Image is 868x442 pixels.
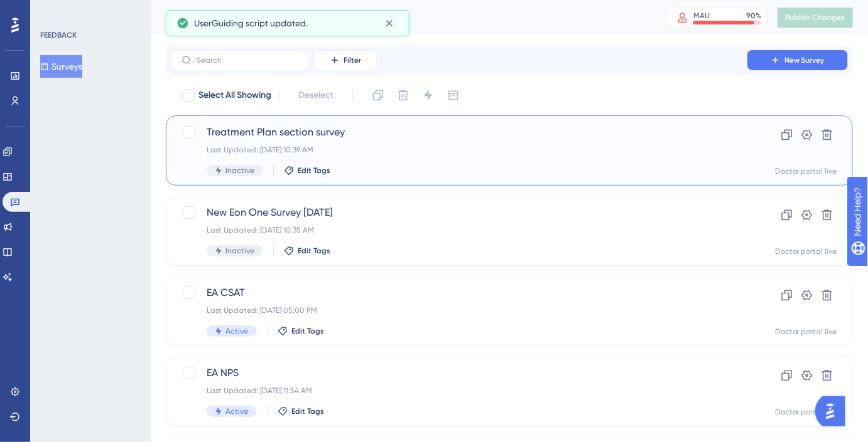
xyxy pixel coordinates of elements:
span: EA CSAT [207,285,712,300]
div: Doctor portal live [775,246,837,256]
div: 90 % [746,11,761,21]
span: Edit Tags [291,406,324,416]
div: Doctor portal live [775,166,837,176]
span: Active [225,326,248,336]
button: Deselect [287,84,345,107]
span: New Eon One Survey [DATE] [207,205,712,220]
span: Need Help? [30,3,79,18]
button: Edit Tags [284,246,330,256]
span: Edit Tags [291,326,324,336]
span: Publish Changes [785,13,845,23]
button: New Survey [747,50,848,70]
div: Doctor portal live [775,327,837,337]
span: Treatment Plan section survey [207,125,712,140]
button: Edit Tags [278,406,324,416]
button: Edit Tags [284,166,330,176]
span: Edit Tags [298,246,330,256]
span: Active [225,406,248,416]
button: Edit Tags [278,326,324,336]
div: Last Updated: [DATE] 10:35 AM [207,225,712,235]
input: Search [197,56,298,65]
button: Publish Changes [778,8,853,28]
div: FEEDBACK [40,30,77,40]
button: Surveys [40,55,82,78]
span: Filter [344,55,361,65]
span: Deselect [298,88,334,103]
span: UserGuiding script updated. [194,16,308,31]
span: Edit Tags [298,166,330,176]
span: EA NPS [207,366,712,381]
button: Filter [314,50,377,70]
div: Doctor portal live [775,407,837,417]
span: New Survey [784,55,825,65]
div: MAU [693,11,710,21]
div: Last Updated: [DATE] 10:39 AM [207,145,712,155]
div: Last Updated: [DATE] 05:00 PM [207,305,712,315]
span: Select All Showing [198,88,271,103]
span: Inactive [225,246,254,256]
span: Inactive [225,166,254,176]
iframe: UserGuiding AI Assistant Launcher [815,392,853,430]
div: Last Updated: [DATE] 11:54 AM [207,386,712,396]
div: Surveys [166,9,636,26]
